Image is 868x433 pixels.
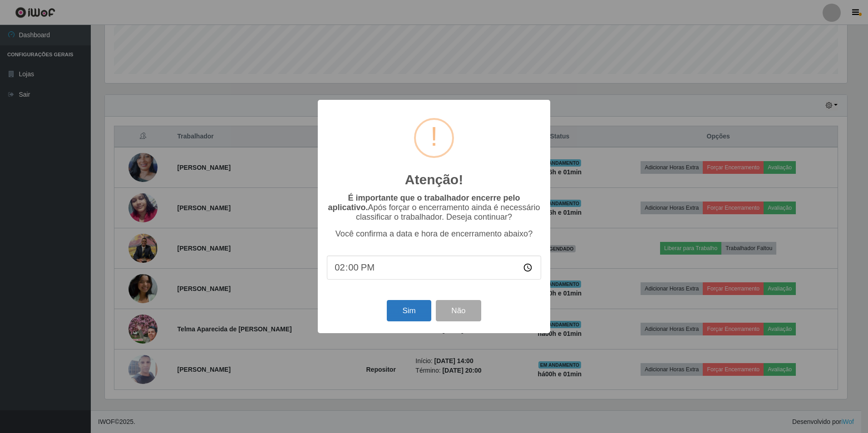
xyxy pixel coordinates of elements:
[327,229,541,239] p: Você confirma a data e hora de encerramento abaixo?
[328,193,520,212] b: É importante que o trabalhador encerre pelo aplicativo.
[436,300,481,321] button: Não
[405,172,463,188] h2: Atenção!
[327,193,541,222] p: Após forçar o encerramento ainda é necessário classificar o trabalhador. Deseja continuar?
[387,300,431,321] button: Sim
